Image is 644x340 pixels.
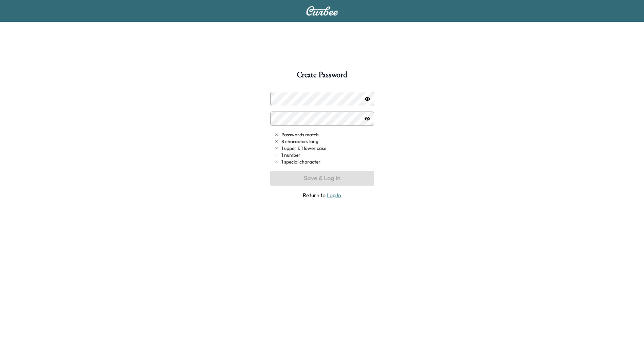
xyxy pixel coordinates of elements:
[327,192,341,199] a: Log In
[281,152,300,158] span: 1 number
[270,191,374,199] span: Return to
[281,138,318,145] span: 8 characters long
[297,71,347,82] h1: Create Password
[281,131,319,138] span: Passwords match
[281,158,320,165] span: 1 special character
[281,145,326,152] span: 1 upper & 1 lower case
[306,6,338,16] img: Curbee Logo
